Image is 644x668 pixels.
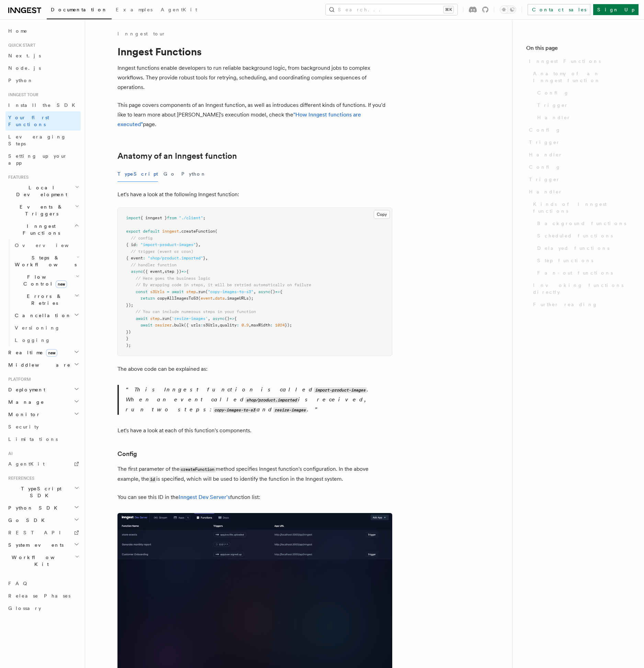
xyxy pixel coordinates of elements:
[196,242,198,247] span: }
[534,242,630,254] a: Delayed functions
[537,257,593,264] span: Step functions
[5,451,13,456] span: AI
[5,131,81,150] a: Leveraging Steps
[117,100,392,129] p: This page covers components of an Inngest function, as well as introduces different kinds of func...
[374,210,390,219] button: Copy
[12,312,71,319] span: Cancellation
[12,293,75,307] span: Errors & Retries
[15,325,60,331] span: Versioning
[8,424,39,430] span: Security
[8,153,67,166] span: Setting up your app
[537,245,609,252] span: Delayed functions
[186,269,189,274] span: {
[249,323,251,327] span: ,
[529,164,561,170] span: Config
[167,289,169,294] span: =
[270,323,273,327] span: :
[169,316,172,321] span: (
[213,296,215,301] span: .
[526,55,630,67] a: Inngest Functions
[8,134,66,146] span: Leveraging Steps
[5,602,81,614] a: Glossary
[117,166,158,182] button: TypeScript
[529,176,560,183] span: Trigger
[126,229,140,234] span: export
[117,492,392,502] p: You can see this ID in the function list:
[537,220,626,227] span: Background functions
[162,269,165,274] span: ,
[245,397,298,403] code: shop/product.imported
[5,74,81,87] a: Python
[5,111,81,131] a: Your first Functions
[5,346,81,359] button: Realtimenew
[136,316,148,321] span: await
[162,229,179,234] span: inngest
[203,323,217,327] span: s3Urls
[534,254,630,267] a: Step functions
[117,426,392,435] p: Let's have a look at each of this function's components.
[8,436,58,442] span: Limitations
[5,377,31,382] span: Platform
[205,289,208,294] span: (
[530,198,630,217] a: Kinds of Inngest functions
[225,316,229,321] span: ()
[143,269,162,274] span: ({ event
[5,99,81,111] a: Install the SDK
[186,289,196,294] span: step
[56,280,67,288] span: new
[215,296,225,301] span: data
[117,449,137,459] a: Config
[530,67,630,87] a: Anatomy of an Inngest function
[526,124,630,136] a: Config
[203,215,205,220] span: ;
[5,399,44,405] span: Manage
[117,45,392,58] h1: Inngest Functions
[126,330,131,334] span: })
[172,316,208,321] span: 'resize-images'
[270,289,275,294] span: ()
[8,593,70,599] span: Release Phases
[126,343,131,348] span: );
[534,217,630,230] a: Background functions
[5,554,75,568] span: Workflow Kit
[198,242,201,247] span: ,
[47,2,112,19] a: Documentation
[136,282,311,287] span: // By wrapping code in steps, it will be retried automatically on failure
[529,139,560,146] span: Trigger
[117,190,392,199] p: Let's have a look at the following Inngest function:
[131,249,193,254] span: // trigger (event or cron)
[529,126,561,133] span: Config
[12,290,81,309] button: Errors & Retries
[220,323,237,327] span: quality
[46,349,57,357] span: new
[117,464,392,484] p: The first parameter of the method specifies Inngest function's configuration. In the above exampl...
[275,323,285,327] span: 1024
[126,242,136,247] span: { id
[126,303,133,308] span: });
[5,482,81,502] button: TypeScript SDK
[533,201,630,214] span: Kinds of Inngest functions
[201,323,203,327] span: :
[136,289,148,294] span: const
[136,309,256,314] span: // You can include numerous steps in your function
[117,30,166,37] a: Inngest tour
[530,279,630,298] a: Invoking functions directly
[51,7,108,12] span: Documentation
[126,256,143,260] span: { event
[8,102,79,108] span: Install the SDK
[225,296,253,301] span: .imageURLs);
[528,4,590,15] a: Contact sales
[167,215,177,220] span: from
[12,322,81,334] a: Versioning
[5,577,81,590] a: FAQ
[215,229,217,234] span: (
[15,243,86,248] span: Overview
[537,269,613,276] span: Fan-out functions
[526,186,630,198] a: Handler
[160,316,169,321] span: .run
[5,433,81,445] a: Limitations
[208,316,210,321] span: ,
[273,407,307,413] code: resize-images
[149,477,156,482] code: id
[184,323,201,327] span: ({ urls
